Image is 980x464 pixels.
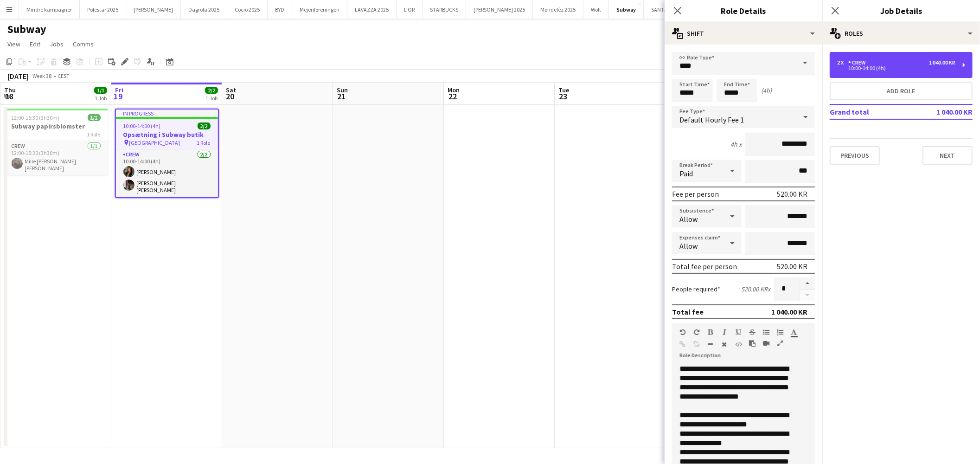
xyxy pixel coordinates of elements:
[114,91,123,102] span: 19
[848,59,870,66] div: Crew
[558,86,569,94] span: Tue
[292,0,347,19] button: Mejeriforeningen
[707,341,714,348] button: Horizontal Line
[771,307,807,316] div: 1 040.00 KR
[800,277,815,290] button: Increase
[672,262,737,271] div: Total fee per person
[4,86,16,94] span: Thu
[830,82,973,100] button: Add role
[735,329,742,336] button: Underline
[822,5,980,17] h3: Job Details
[749,329,756,336] button: Strikethrough
[129,139,180,146] span: [GEOGRAPHIC_DATA]
[423,0,466,19] button: STARBUCKS
[679,214,698,224] span: Allow
[26,38,44,50] a: Edit
[922,146,973,165] button: Next
[693,329,700,336] button: Redo
[777,329,783,336] button: Ordered List
[80,0,126,19] button: Polestar 2025
[205,87,218,94] span: 2/2
[741,285,770,293] div: 520.00 KR x
[679,241,698,251] span: Allow
[50,40,64,48] span: Jobs
[448,86,460,94] span: Mon
[4,122,108,130] h3: Subway papirsblomster
[116,130,218,139] h3: Opsætning i Subway butik
[7,40,20,48] span: View
[761,86,772,95] div: (4h)
[347,0,397,19] button: LAVAZZA 2025
[116,149,218,197] app-card-role: Crew2/210:00-14:00 (4h)[PERSON_NAME][PERSON_NAME] [PERSON_NAME]
[46,38,67,50] a: Jobs
[830,104,914,119] td: Grand total
[837,66,955,71] div: 10:00-14:00 (4h)
[679,169,693,178] span: Paid
[7,22,46,36] h1: Subway
[3,91,16,102] span: 18
[268,0,292,19] button: BYD
[644,0,716,19] button: SANTA [PERSON_NAME]
[665,5,822,17] h3: Role Details
[777,262,807,271] div: 520.00 KR
[672,307,704,316] div: Total fee
[73,40,94,48] span: Comms
[830,146,880,165] button: Previous
[12,114,60,121] span: 12:00-15:30 (3h30m)
[466,0,533,19] button: [PERSON_NAME] 2025
[116,110,218,117] div: In progress
[31,72,54,79] span: Week 38
[123,122,161,129] span: 10:00-14:00 (4h)
[87,131,101,138] span: 1 Role
[30,40,40,48] span: Edit
[397,0,423,19] button: L'OR
[205,95,218,102] div: 1 Job
[914,104,973,119] td: 1 040.00 KR
[721,329,728,336] button: Italic
[94,87,107,94] span: 1/1
[19,0,80,19] button: Mindre kampagner
[198,122,211,129] span: 2/2
[730,140,742,148] div: 4h x
[115,86,123,94] span: Fri
[679,329,686,336] button: Undo
[777,189,807,199] div: 520.00 KR
[929,59,955,66] div: 1 040.00 KR
[4,141,108,175] app-card-role: Crew1/112:00-15:30 (3h30m)Mille [PERSON_NAME] [PERSON_NAME]
[126,0,181,19] button: [PERSON_NAME]
[88,114,101,121] span: 1/1
[226,86,236,94] span: Sat
[721,341,728,348] button: Clear Formatting
[4,109,108,175] app-job-card: 12:00-15:30 (3h30m)1/1Subway papirsblomster1 RoleCrew1/112:00-15:30 (3h30m)Mille [PERSON_NAME] [P...
[115,109,219,198] app-job-card: In progress10:00-14:00 (4h)2/2Opsætning i Subway butik [GEOGRAPHIC_DATA]1 RoleCrew2/210:00-14:00 ...
[749,340,756,347] button: Paste as plain text
[777,340,783,347] button: Fullscreen
[763,329,769,336] button: Unordered List
[337,86,348,94] span: Sun
[557,91,569,102] span: 23
[583,0,609,19] button: Wolt
[822,22,980,45] div: Roles
[69,38,97,50] a: Comms
[763,340,769,347] button: Insert video
[58,72,70,79] div: CEST
[335,91,348,102] span: 21
[735,341,742,348] button: HTML Code
[837,59,848,66] div: 2 x
[4,38,24,50] a: View
[197,139,211,146] span: 1 Role
[227,0,268,19] button: Cocio 2025
[672,189,719,199] div: Fee per person
[679,115,744,124] span: Default Hourly Fee 1
[224,91,236,102] span: 20
[95,95,107,102] div: 1 Job
[609,0,644,19] button: Subway
[707,329,714,336] button: Bold
[672,285,720,293] label: People required
[7,71,29,81] div: [DATE]
[791,329,797,336] button: Text Color
[446,91,460,102] span: 22
[665,22,822,45] div: Shift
